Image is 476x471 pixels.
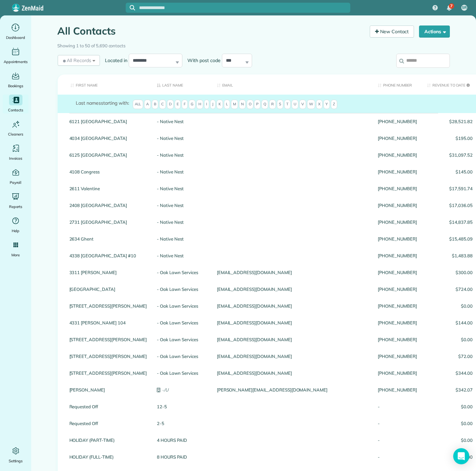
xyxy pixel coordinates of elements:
[373,180,422,197] div: [PHONE_NUMBER]
[69,320,147,325] a: 4331 [PERSON_NAME] 104
[292,100,298,109] span: U
[373,197,422,214] div: [PHONE_NUMBER]
[370,25,414,38] a: New Contact
[69,136,147,141] a: 4034 [GEOGRAPHIC_DATA]
[4,58,28,65] span: Appointments
[157,153,206,157] a: - Native Nest
[3,119,28,138] a: Cleaners
[69,304,147,308] a: [STREET_ADDRESS][PERSON_NAME]
[204,100,209,109] span: I
[373,298,422,314] div: [PHONE_NUMBER]
[210,100,216,109] span: J
[175,100,181,109] span: E
[373,147,422,163] div: [PHONE_NUMBER]
[152,100,158,109] span: B
[62,57,92,64] span: All Records
[373,432,422,449] div: -
[373,247,422,264] div: [PHONE_NUMBER]
[157,371,206,375] a: - Oak Lawn Services
[69,253,147,258] a: 4338 [GEOGRAPHIC_DATA] #10
[157,304,206,308] a: - Oak Lawn Services
[157,287,206,292] a: - Oak Lawn Services
[182,100,188,109] span: F
[212,348,373,365] div: [EMAIL_ADDRESS][DOMAIN_NAME]
[419,25,450,38] button: Actions
[373,331,422,348] div: [PHONE_NUMBER]
[8,131,23,138] span: Cleaners
[69,354,147,359] a: [STREET_ADDRESS][PERSON_NAME]
[373,113,422,130] div: [PHONE_NUMBER]
[69,153,147,157] a: 6125 [GEOGRAPHIC_DATA]
[373,365,422,381] div: [PHONE_NUMBER]
[247,100,253,109] span: O
[69,186,147,191] a: 2611 Valentine
[182,57,222,64] label: With post code
[212,298,373,314] div: [EMAIL_ADDRESS][DOMAIN_NAME]
[427,237,473,241] span: $15,485.09
[261,100,268,109] span: Q
[167,100,174,109] span: D
[58,25,365,37] h1: All Contacts
[157,237,206,241] a: - Native Nest
[159,100,166,109] span: C
[157,253,206,258] a: - Native Nest
[299,100,306,109] span: V
[373,449,422,465] div: -
[3,446,28,464] a: Settings
[427,153,473,157] span: $31,097.52
[373,415,422,432] div: -
[157,270,206,275] a: - Oak Lawn Services
[427,438,473,442] span: $0.00
[427,136,473,141] span: $195.00
[100,57,129,64] label: Located in
[157,404,206,409] a: 12-5
[3,95,28,113] a: Contacts
[69,387,147,392] a: [PERSON_NAME]
[69,438,147,442] a: HOLIDAY (PART-TIME)
[373,74,422,95] th: Phone number: activate to sort column ascending
[427,253,473,258] span: $1,483.88
[196,100,203,109] span: H
[212,381,373,398] div: [PERSON_NAME][EMAIL_ADDRESS][DOMAIN_NAME]
[76,100,101,106] span: Last names
[373,163,422,180] div: [PHONE_NUMBER]
[427,169,473,174] span: $145.00
[373,214,422,230] div: [PHONE_NUMBER]
[162,387,168,392] em: -/U
[8,83,23,89] span: Bookings
[157,169,206,174] a: - Native Nest
[69,371,147,375] a: [STREET_ADDRESS][PERSON_NAME]
[144,100,151,109] span: A
[157,438,206,442] a: 4 HOURS PAID
[212,74,373,95] th: Email: activate to sort column ascending
[69,119,147,124] a: 6121 [GEOGRAPHIC_DATA]
[239,100,246,109] span: N
[373,130,422,147] div: [PHONE_NUMBER]
[373,281,422,298] div: [PHONE_NUMBER]
[3,215,28,234] a: Help
[307,100,315,109] span: W
[76,100,129,106] label: starting with:
[427,404,473,409] span: $0.00
[427,287,473,292] span: $724.00
[3,70,28,89] a: Bookings
[3,143,28,162] a: Invoices
[373,230,422,247] div: [PHONE_NUMBER]
[157,203,206,208] a: - Native Nest
[69,220,147,224] a: 2731 [GEOGRAPHIC_DATA]
[12,227,20,234] span: Help
[427,354,473,359] span: $72.00
[373,314,422,331] div: [PHONE_NUMBER]
[427,421,473,426] span: $0.00
[69,455,147,459] a: HOLIDAY (FULL-TIME)
[157,186,206,191] a: - Native Nest
[10,179,22,186] span: Payroll
[427,371,473,375] span: $344.00
[231,100,238,109] span: M
[427,337,473,342] span: $0.00
[157,421,206,426] a: 2-5
[9,203,22,210] span: Reports
[69,287,147,292] a: [GEOGRAPHIC_DATA]
[284,100,291,109] span: T
[3,46,28,65] a: Appointments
